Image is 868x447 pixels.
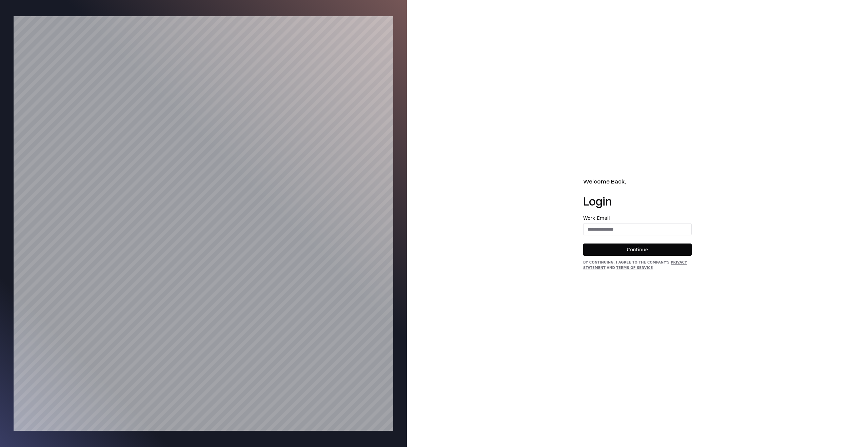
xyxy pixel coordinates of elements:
[583,177,692,186] h2: Welcome Back,
[583,244,692,256] button: Continue
[583,260,687,270] a: Privacy Statement
[583,194,692,208] h1: Login
[616,266,653,270] a: Terms of Service
[583,260,692,271] div: By continuing, I agree to the Company's and
[583,216,692,220] label: Work Email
